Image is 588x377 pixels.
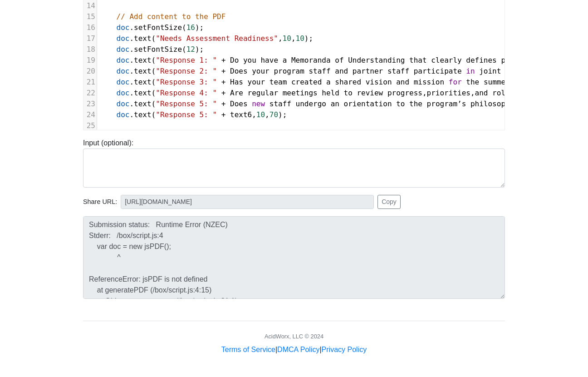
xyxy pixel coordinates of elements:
span: staff [269,99,291,108]
span: and [396,78,409,86]
div: Input (optional): [76,138,512,188]
div: 25 [83,120,97,131]
span: the [466,78,479,86]
button: Copy [377,195,401,209]
div: 18 [83,44,97,55]
div: | | [221,344,367,355]
span: Does [230,67,248,75]
span: doc [117,99,130,108]
span: 12 [186,45,195,54]
span: text [134,56,152,64]
a: Terms of Service [221,346,275,353]
span: Memoranda [291,56,331,64]
span: . ( , , ); [99,34,313,43]
span: undergo [296,99,326,108]
span: staff [387,67,409,75]
span: you [243,56,256,64]
span: Do [230,56,239,64]
span: joint [479,67,501,75]
span: an [331,99,339,108]
span: and [475,89,488,97]
span: // Add content to the PDF [117,12,226,21]
span: doc [117,45,130,54]
span: "Response 3: " [156,78,217,86]
span: + [221,89,226,97]
span: mission [414,78,444,86]
span: 70 [269,110,278,119]
span: defines [466,56,496,64]
span: created [291,78,322,86]
div: AcidWorx, LLC © 2024 [265,332,323,341]
span: 10 [296,34,304,43]
span: + [221,78,226,86]
span: Understanding [348,56,405,64]
span: "Response 5: " [156,110,217,119]
span: + [221,99,226,108]
span: Does [230,99,248,108]
span: doc [117,34,130,43]
span: a [326,78,331,86]
span: . ( ); [99,23,204,32]
span: to [344,89,353,97]
span: doc [117,56,130,64]
div: 20 [83,66,97,77]
span: of [335,56,343,64]
span: "Response 5: " [156,99,217,108]
div: 14 [83,0,97,11]
span: priorities [427,89,470,97]
span: held [322,89,339,97]
span: new [252,99,265,108]
span: 10 [256,110,265,119]
span: progress [387,89,422,97]
span: partner [501,56,531,64]
a: DMCA Policy [277,346,319,353]
span: doc [117,89,130,97]
span: doc [117,110,130,119]
span: text [134,110,152,119]
span: Share URL: [83,197,117,207]
div: 24 [83,109,97,120]
span: + [221,67,226,75]
div: 19 [83,55,97,66]
span: have [260,56,278,64]
div: 15 [83,11,97,22]
span: text [134,89,152,97]
span: . ( , , ); [99,110,287,119]
span: text [134,67,152,75]
span: text [134,34,152,43]
span: setFontSize [134,45,182,54]
a: Privacy Policy [322,346,367,353]
span: doc [117,78,130,86]
span: to [396,99,405,108]
span: text [134,99,152,108]
span: and [335,67,348,75]
span: "Response 4: " [156,89,217,97]
span: text [134,78,152,86]
span: Are [230,89,243,97]
span: + [221,56,226,64]
span: roles [492,89,514,97]
div: 16 [83,22,97,33]
span: meetings [283,89,318,97]
span: a [283,56,287,64]
span: participate [414,67,462,75]
span: your [248,78,265,86]
span: doc [117,67,130,75]
div: 17 [83,33,97,44]
span: 10 [283,34,291,43]
span: your [252,67,269,75]
span: in [466,67,475,75]
span: setFontSize [134,23,182,32]
span: 16 [186,23,195,32]
div: 22 [83,88,97,99]
span: review [357,89,383,97]
div: 21 [83,77,97,88]
span: doc [117,23,130,32]
span: program’s [427,99,466,108]
span: partner [353,67,383,75]
span: "Response 1: " [156,56,217,64]
span: + [221,110,226,119]
span: text6 [230,110,252,119]
span: "Response 2: " [156,67,217,75]
span: philosophy [470,99,514,108]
